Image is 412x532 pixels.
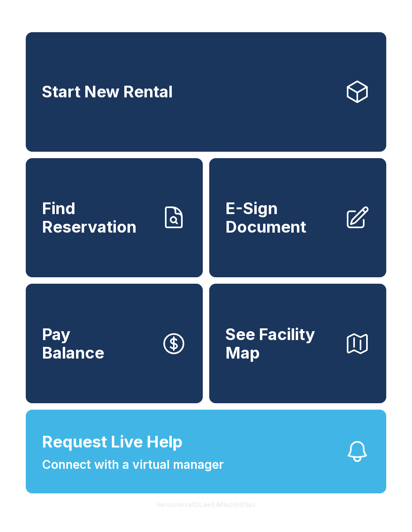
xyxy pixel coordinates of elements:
[209,284,386,403] button: See Facility Map
[42,199,154,236] span: Find Reservation
[26,32,386,152] a: Start New Rental
[42,456,224,474] span: Connect with a virtual manager
[225,325,338,362] span: See Facility Map
[42,430,183,454] span: Request Live Help
[26,410,386,493] button: Request Live HelpConnect with a virtual manager
[150,493,262,516] button: VersionkrrefDLawElMlwz8nfSsJ
[26,284,203,403] button: PayBalance
[225,199,338,236] span: E-Sign Document
[209,158,386,278] a: E-Sign Document
[42,325,104,362] span: Pay Balance
[26,158,203,278] a: Find Reservation
[42,82,173,101] span: Start New Rental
